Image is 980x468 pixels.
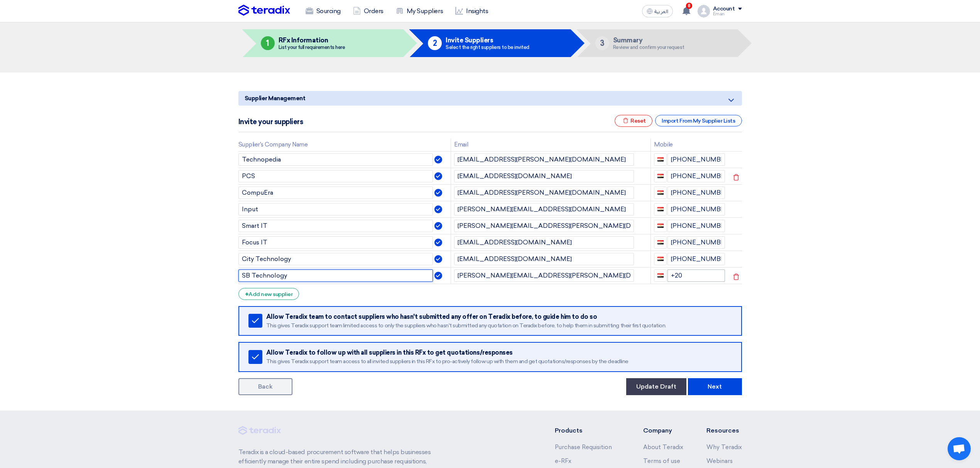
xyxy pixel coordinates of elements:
[238,269,433,282] input: Supplier Name
[434,239,442,246] img: Verified Account
[238,118,303,126] h5: Invite your suppliers
[454,253,634,265] input: Email
[454,220,634,232] input: Email
[238,5,290,16] img: Teradix logo
[555,458,571,465] a: e-RFx
[713,6,735,12] div: Account
[555,444,612,451] a: Purchase Requisition
[238,220,433,232] input: Supplier Name
[698,5,710,17] img: profile_test.png
[454,203,634,215] input: Email
[686,3,692,9] span: 8
[238,288,299,300] div: Add new supplier
[261,36,275,50] div: 1
[595,36,609,50] div: 3
[713,12,742,16] div: Eman
[626,378,686,395] button: Update Draft
[706,426,742,435] li: Resources
[238,153,433,166] input: Supplier Name
[454,170,634,182] input: Email
[667,170,725,182] input: Enter phone number
[434,189,442,197] img: Verified Account
[667,187,725,199] input: Enter phone number
[446,45,529,50] div: Select the right suppliers to be invited
[266,358,731,365] div: This gives Teradix support team access to all invited suppliers in this RFx to pro-actively follo...
[667,203,725,215] input: Enter phone number
[613,45,684,50] div: Review and confirm your request
[279,45,345,50] div: List your full requirements here
[266,322,731,329] div: This gives Teradix support team limited access to only the suppliers who hasn't submitted any quo...
[238,236,433,249] input: Supplier Name
[238,187,433,199] input: Supplier Name
[655,115,742,126] div: Import From My Supplier Lists
[299,3,347,20] a: Sourcing
[454,153,634,166] input: Email
[238,170,433,182] input: Supplier Name
[706,444,742,451] a: Why Teradix
[613,37,684,44] h5: Summary
[434,172,442,180] img: Verified Account
[643,426,683,435] li: Company
[688,378,742,395] button: Next
[434,272,442,279] img: Verified Account
[238,253,433,265] input: Supplier Name
[667,236,725,249] input: Enter phone number
[434,255,442,263] img: Verified Account
[238,378,292,395] a: Back
[642,5,673,17] button: العربية
[238,203,433,215] input: Supplier Name
[238,138,451,151] th: Supplier's Company Name
[654,9,668,14] span: العربية
[279,37,345,44] h5: RFx Information
[454,236,634,249] input: Email
[347,3,390,20] a: Orders
[390,3,449,20] a: My Suppliers
[667,253,725,265] input: Enter phone number
[451,138,651,151] th: Email
[434,156,442,163] img: Verified Account
[706,458,733,465] a: Webinars
[555,426,620,435] li: Products
[449,3,494,20] a: Insights
[643,458,680,465] a: Terms of use
[428,36,442,50] div: 2
[667,269,725,282] input: Enter phone number
[434,222,442,230] img: Verified Account
[245,291,249,298] span: +
[446,37,529,44] h5: Invite Suppliers
[266,349,731,357] div: Allow Teradix to follow up with all suppliers in this RFx to get quotations/responses
[667,153,725,166] input: Enter phone number
[238,91,742,106] h5: Supplier Management
[454,269,634,282] input: Email
[651,138,728,151] th: Mobile
[454,187,634,199] input: Email
[266,313,731,321] div: Allow Teradix team to contact suppliers who hasn't submitted any offer on Teradix before, to guid...
[434,205,442,213] img: Verified Account
[615,115,652,127] div: Reset
[643,444,683,451] a: About Teradix
[667,220,725,232] input: Enter phone number
[948,437,971,460] div: Open chat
